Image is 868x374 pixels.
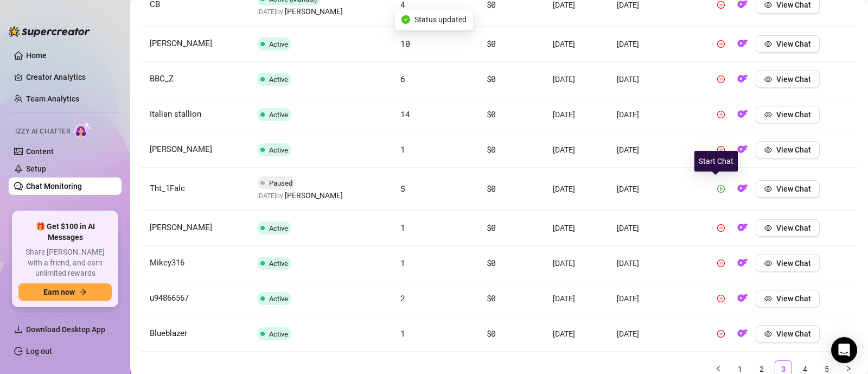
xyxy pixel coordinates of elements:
[764,111,772,118] span: eye
[285,5,343,17] span: [PERSON_NAME]
[150,109,201,119] span: Italian stallion
[26,164,46,173] a: Setup
[487,257,496,268] span: $0
[269,111,288,119] span: Active
[544,62,608,97] td: [DATE]
[756,35,820,53] button: View Chat
[9,26,90,37] img: logo-BBDzfeDw.svg
[734,112,751,121] a: OF
[26,325,105,334] span: Download Desktop App
[756,141,820,159] button: View Chat
[734,219,751,237] button: OF
[764,40,772,48] span: eye
[608,27,704,62] td: [DATE]
[756,71,820,88] button: View Chat
[756,325,820,343] button: View Chat
[734,71,751,88] button: OF
[734,296,751,305] a: OF
[26,347,52,356] a: Log out
[400,109,410,119] span: 14
[269,75,288,84] span: Active
[544,168,608,211] td: [DATE]
[715,365,722,372] span: left
[150,144,212,154] span: [PERSON_NAME]
[737,38,748,49] img: OF
[737,293,748,303] img: OF
[776,40,811,48] span: View Chat
[150,293,189,303] span: u94866567
[14,325,23,334] span: download
[150,328,187,338] span: Blueblazer
[717,185,725,193] span: play-circle
[776,145,811,154] span: View Chat
[756,290,820,307] button: View Chat
[18,221,112,243] span: 🎁 Get $100 in AI Messages
[487,293,496,303] span: $0
[776,110,811,119] span: View Chat
[717,330,725,338] span: pause-circle
[776,329,811,338] span: View Chat
[776,294,811,303] span: View Chat
[487,183,496,194] span: $0
[150,183,185,193] span: Tht_1Falc
[756,255,820,272] button: View Chat
[734,255,751,272] button: OF
[776,75,811,84] span: View Chat
[400,257,405,268] span: 1
[487,222,496,233] span: $0
[608,97,704,132] td: [DATE]
[487,328,496,339] span: $0
[400,183,405,194] span: 5
[717,40,725,48] span: pause-circle
[544,281,608,316] td: [DATE]
[737,183,748,194] img: OF
[285,189,343,201] span: [PERSON_NAME]
[608,281,704,316] td: [DATE]
[734,226,751,234] a: OF
[487,109,496,119] span: $0
[414,14,467,26] span: Status updated
[26,68,113,86] a: Creator Analytics
[26,205,103,223] span: Automations
[269,295,288,303] span: Active
[257,8,343,16] span: [DATE] by
[831,337,857,363] div: Open Intercom Messenger
[717,75,725,83] span: pause-circle
[43,288,75,296] span: Earn now
[734,332,751,340] a: OF
[756,106,820,123] button: View Chat
[776,1,811,9] span: View Chat
[717,146,725,154] span: pause-circle
[544,97,608,132] td: [DATE]
[544,246,608,281] td: [DATE]
[26,51,47,60] a: Home
[400,293,405,303] span: 2
[400,222,405,233] span: 1
[150,39,212,48] span: [PERSON_NAME]
[734,325,751,343] button: OF
[764,1,772,9] span: eye
[544,211,608,246] td: [DATE]
[608,316,704,352] td: [DATE]
[15,126,70,137] span: Izzy AI Chatter
[401,15,410,24] span: check-circle
[269,179,292,187] span: Paused
[608,168,704,211] td: [DATE]
[694,151,738,172] div: Start Chat
[487,73,496,84] span: $0
[269,259,288,268] span: Active
[764,259,772,267] span: eye
[18,247,112,279] span: Share [PERSON_NAME] with a friend, and earn unlimited rewards
[737,328,748,339] img: OF
[400,38,410,49] span: 10
[764,295,772,302] span: eye
[734,141,751,159] button: OF
[608,132,704,168] td: [DATE]
[734,290,751,307] button: OF
[74,122,91,138] img: AI Chatter
[756,219,820,237] button: View Chat
[776,185,811,193] span: View Chat
[18,283,112,301] button: Earn nowarrow-right
[257,192,343,200] span: [DATE] by
[764,146,772,154] span: eye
